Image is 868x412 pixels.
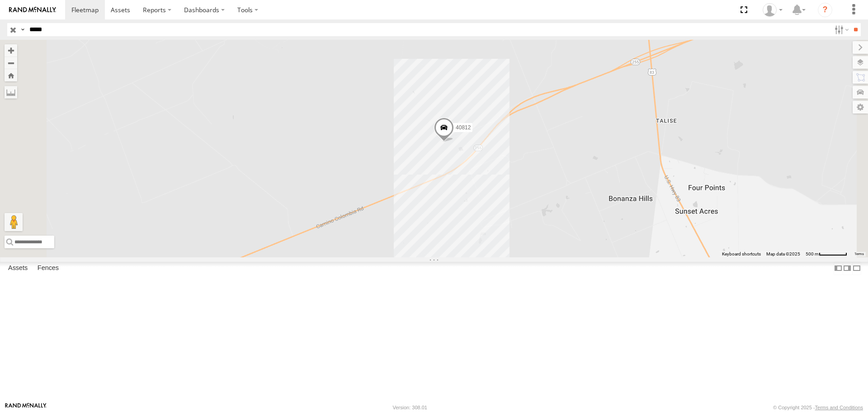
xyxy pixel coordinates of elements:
img: rand-logo.svg [9,7,56,13]
a: Terms and Conditions [815,405,863,410]
label: Dock Summary Table to the Right [843,262,852,275]
button: Drag Pegman onto the map to open Street View [5,213,23,231]
label: Map Settings [853,101,868,114]
button: Zoom out [5,57,17,69]
div: © Copyright 2025 - [773,405,863,410]
span: Map data ©2025 [766,251,800,256]
div: Caseta Laredo TX [759,3,786,17]
label: Dock Summary Table to the Left [834,262,843,275]
a: Terms (opens in new tab) [854,252,864,256]
label: Search Query [19,23,26,36]
label: Search Filter Options [831,23,850,36]
button: Keyboard shortcuts [722,251,761,257]
label: Assets [4,262,32,275]
label: Hide Summary Table [852,262,861,275]
button: Zoom Home [5,69,17,81]
button: Zoom in [5,44,17,57]
button: Map Scale: 500 m per 59 pixels [803,251,850,257]
span: 40812 [456,125,471,131]
span: 500 m [806,251,819,256]
a: Visit our Website [5,403,47,412]
label: Measure [5,86,17,99]
label: Fences [33,262,63,275]
i: ? [818,3,832,17]
div: Version: 308.01 [393,405,427,410]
